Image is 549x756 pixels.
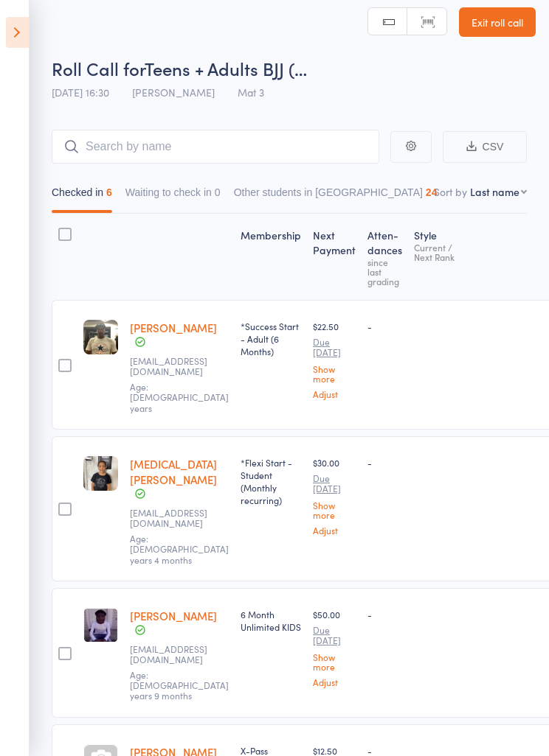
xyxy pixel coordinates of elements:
[313,608,356,687] div: $50.00
[367,456,402,469] div: -
[313,320,356,399] div: $22.50
[443,131,527,163] button: CSV
[130,356,226,377] small: brasivera1@hotmail.com
[130,456,217,487] a: [MEDICAL_DATA][PERSON_NAME]
[130,644,226,665] small: roryf9988@gmail.com
[52,85,109,99] span: [DATE] 16:30
[52,179,112,213] button: Checked in6
[313,625,356,646] small: Due [DATE]
[241,320,301,357] div: *Success Start - Adult (6 Months)
[234,179,438,213] button: Other students in [GEOGRAPHIC_DATA]24
[367,320,402,332] div: -
[313,500,356,519] a: Show more
[470,184,519,199] div: Last name
[106,186,112,198] div: 6
[307,220,362,293] div: Next Payment
[426,186,438,198] div: 24
[132,85,215,99] span: [PERSON_NAME]
[313,525,356,535] a: Adjust
[130,508,226,529] small: brasivera1@hotmail.com
[130,608,217,623] a: [PERSON_NAME]
[125,179,221,213] button: Waiting to check in0
[130,668,229,702] span: Age: [DEMOGRAPHIC_DATA] years 9 months
[52,130,379,164] input: Search by name
[408,220,499,293] div: Style
[367,608,402,620] div: -
[238,85,264,99] span: Mat 3
[130,532,229,566] span: Age: [DEMOGRAPHIC_DATA] years 4 months
[130,380,229,414] span: Age: [DEMOGRAPHIC_DATA] years
[313,677,356,687] a: Adjust
[313,337,356,358] small: Due [DATE]
[313,473,356,494] small: Due [DATE]
[313,364,356,383] a: Show more
[83,456,118,491] img: image1704697603.png
[130,320,217,335] a: [PERSON_NAME]
[241,608,301,633] div: 6 Month Unlimited KIDS
[83,608,118,643] img: image1738735874.png
[215,186,221,198] div: 0
[83,320,118,354] img: image1719562002.png
[313,456,356,535] div: $30.00
[313,652,356,671] a: Show more
[362,220,408,293] div: Atten­dances
[145,56,307,80] span: Teens + Adults BJJ (…
[313,389,356,399] a: Adjust
[241,456,301,506] div: *Flexi Start - Student (Monthly recurring)
[52,56,145,80] span: Roll Call for
[367,257,402,286] div: since last grading
[459,7,536,37] a: Exit roll call
[434,184,467,199] label: Sort by
[235,220,307,293] div: Membership
[414,242,493,262] div: Current / Next Rank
